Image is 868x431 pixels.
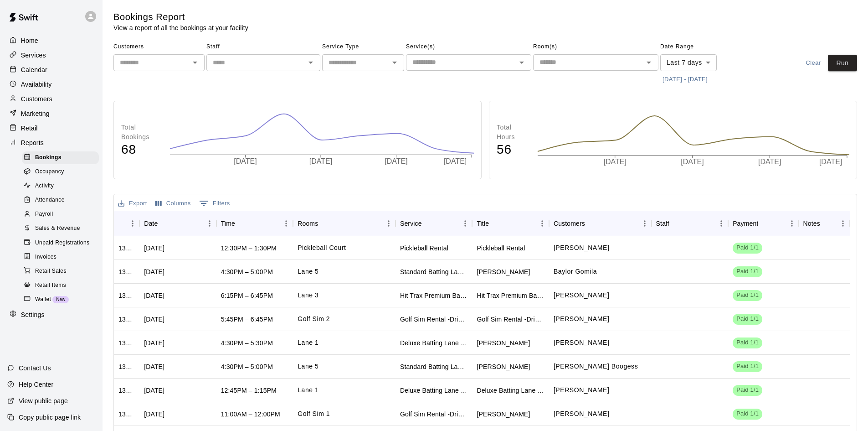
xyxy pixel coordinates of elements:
[554,385,609,395] p: Tj Dieball
[477,267,530,276] div: Brock Gomila
[35,224,80,233] span: Sales & Revenue
[22,265,99,278] div: Retail Sales
[22,208,99,221] div: Payroll
[22,279,99,292] div: Retail Items
[279,217,293,230] button: Menu
[21,80,52,89] p: Availability
[497,123,528,142] p: Total Hours
[114,211,139,236] div: ID
[22,278,103,292] a: Retail Items
[221,244,277,253] div: 12:30PM – 1:30PM
[477,315,544,324] div: Golf Sim Rental -Driving Range Special- One Hour (1 Player)
[35,253,56,262] span: Invoices
[7,136,95,150] a: Reports
[116,197,149,211] button: Export
[758,217,771,230] button: Sort
[21,310,45,319] p: Settings
[388,56,401,69] button: Open
[298,211,318,236] div: Rooms
[733,211,758,236] div: Payment
[206,40,320,54] span: Staff
[400,386,468,395] div: Deluxe Batting Lane (Baseball)
[22,237,99,249] div: Unpaid Registrations
[19,380,53,389] p: Help Center
[549,211,652,236] div: Customers
[298,409,330,419] p: Golf Sim 1
[652,211,729,236] div: Staff
[144,410,164,419] div: Tue, Aug 19, 2025
[221,338,273,348] div: 4:30PM – 5:30PM
[22,151,103,165] a: Bookings
[22,165,103,179] a: Occupancy
[21,51,46,60] p: Services
[22,166,99,178] div: Occupancy
[21,138,44,147] p: Reports
[554,362,638,371] p: Cooper Boogess
[19,396,68,405] p: View public page
[554,338,609,348] p: Jack Jacobs
[733,362,762,371] span: Paid 1/1
[22,179,103,193] a: Activity
[642,56,655,69] button: Open
[35,267,67,276] span: Retail Sales
[22,293,99,306] div: WalletNew
[533,40,658,54] span: Room(s)
[293,211,395,236] div: Rooms
[406,40,531,54] span: Service(s)
[197,196,232,211] button: Show filters
[22,151,99,164] div: Bookings
[121,123,160,142] p: Total Bookings
[19,363,51,373] p: Contact Us
[19,413,81,422] p: Copy public page link
[497,142,528,158] h4: 56
[35,182,54,191] span: Activity
[733,267,762,276] span: Paid 1/1
[144,315,164,324] div: Tue, Aug 19, 2025
[322,40,404,54] span: Service Type
[785,217,799,230] button: Menu
[7,63,95,77] a: Calendar
[400,315,468,324] div: Golf Sim Rental -Driving Range Special- One Hour (1 Player)
[400,410,468,419] div: Golf Sim Rental -Driving Range Special- One Hour (1 Player)
[803,211,820,236] div: Notes
[118,410,135,419] div: 1331825
[7,107,95,120] a: Marketing
[554,314,609,324] p: Joshua Worley
[203,217,216,230] button: Menu
[144,267,164,276] div: Wed, Aug 20, 2025
[477,244,525,253] div: Pickleball Rental
[382,217,395,230] button: Menu
[477,386,544,395] div: Deluxe Batting Lane (Baseball)
[489,217,502,230] button: Sort
[7,34,95,47] div: Home
[7,78,95,91] a: Availability
[585,217,598,230] button: Sort
[235,217,248,230] button: Sort
[22,194,99,207] div: Attendance
[118,338,135,348] div: 1335116
[660,40,740,54] span: Date Range
[400,362,468,371] div: Standard Batting Lane (Softball or Baseball)
[733,338,762,347] span: Paid 1/1
[400,291,468,300] div: Hit Trax Premium Batting/Pitching Lane (Baseball) (Sports Attack Hack Attack Jr. Pitching Machine)
[660,54,717,71] div: Last 7 days
[22,222,99,235] div: Sales & Revenue
[733,291,762,300] span: Paid 1/1
[144,291,164,300] div: Tue, Aug 19, 2025
[7,121,95,135] div: Retail
[385,157,407,165] tspan: [DATE]
[477,362,530,371] div: Brandon Boggess
[118,386,135,395] div: 1332889
[22,208,103,222] a: Payroll
[400,211,422,236] div: Service
[234,157,257,165] tspan: [DATE]
[758,158,781,166] tspan: [DATE]
[35,196,65,205] span: Attendance
[554,267,597,276] p: Baylor Gomila
[35,153,62,162] span: Bookings
[298,362,318,371] p: Lane 5
[144,211,158,236] div: Date
[118,315,135,324] div: 1335805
